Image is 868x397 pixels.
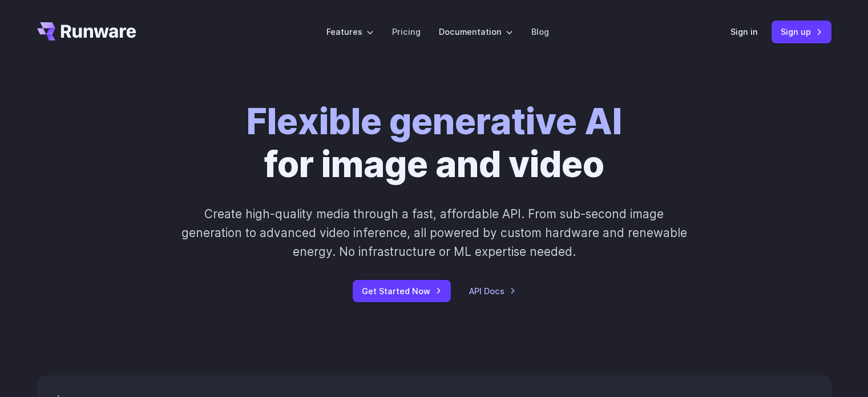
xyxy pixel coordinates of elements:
[392,25,421,38] a: Pricing
[353,280,451,302] a: Get Started Now
[37,22,136,41] a: Go to /
[247,101,622,186] h1: for image and video
[772,21,831,43] a: Sign up
[326,25,374,38] label: Features
[439,25,513,38] label: Documentation
[247,100,622,143] strong: Flexible generative AI
[180,204,688,262] p: Create high-quality media through a fast, affordable API. From sub-second image generation to adv...
[531,25,549,38] a: Blog
[469,284,516,298] a: API Docs
[730,25,758,38] a: Sign in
